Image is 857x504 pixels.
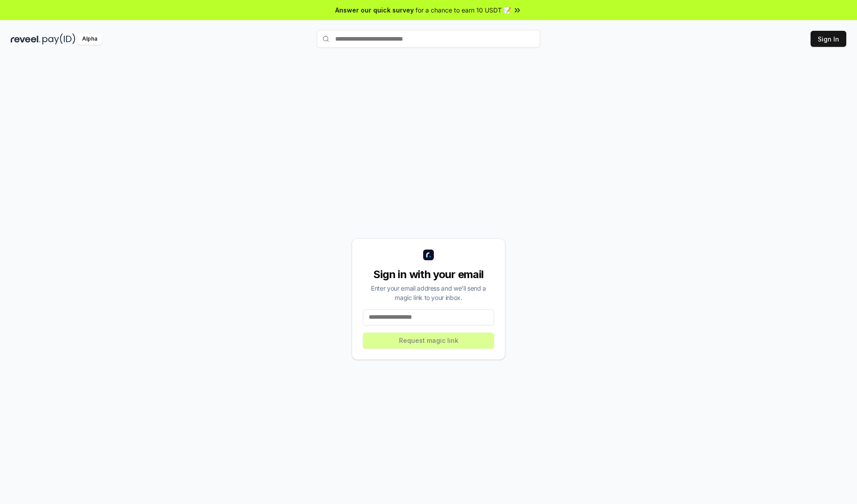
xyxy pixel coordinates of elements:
div: Enter your email address and we’ll send a magic link to your inbox. [363,283,494,302]
button: Sign In [811,31,846,47]
span: for a chance to earn 10 USDT 📝 [416,5,511,15]
span: Answer our quick survey [335,5,414,15]
div: Sign in with your email [363,267,494,282]
img: reveel_dark [11,33,41,45]
img: pay_id [42,33,75,45]
div: Alpha [77,33,102,45]
img: logo_small [423,250,434,260]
